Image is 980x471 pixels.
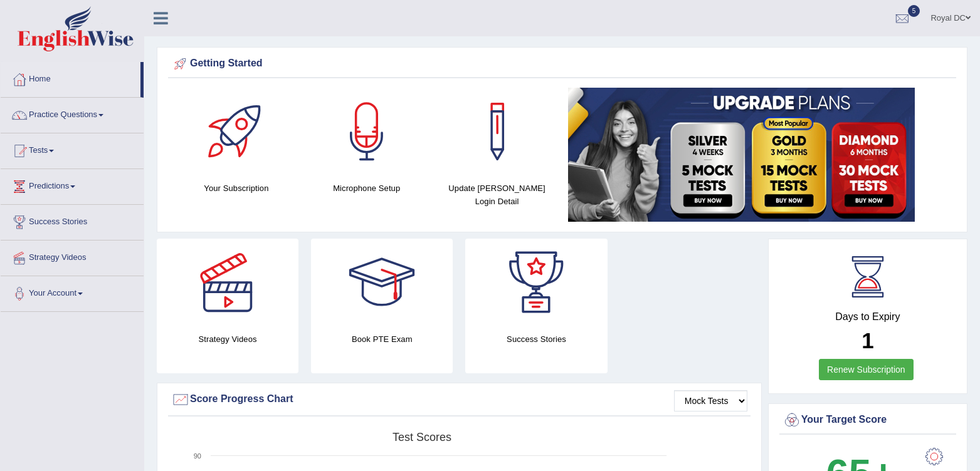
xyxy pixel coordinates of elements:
a: Tests [1,133,144,165]
a: Your Account [1,276,144,308]
h4: Microphone Setup [308,182,426,195]
span: 5 [908,5,920,17]
h4: Success Stories [465,333,607,346]
h4: Days to Expiry [782,311,953,323]
a: Strategy Videos [1,241,144,272]
h4: Update [PERSON_NAME] Login Detail [438,182,556,208]
a: Practice Questions [1,98,144,129]
text: 90 [194,452,201,460]
h4: Book PTE Exam [311,333,453,346]
a: Success Stories [1,205,144,236]
a: Home [1,62,140,93]
tspan: Test scores [393,431,451,443]
div: Getting Started [171,54,953,73]
a: Predictions [1,169,144,200]
b: 1 [861,328,873,353]
h4: Your Subscription [177,182,295,195]
div: Your Target Score [782,411,953,430]
h4: Strategy Videos [157,333,298,346]
div: Score Progress Chart [171,390,747,409]
a: Renew Subscription [819,359,914,380]
img: small5.jpg [568,88,915,222]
